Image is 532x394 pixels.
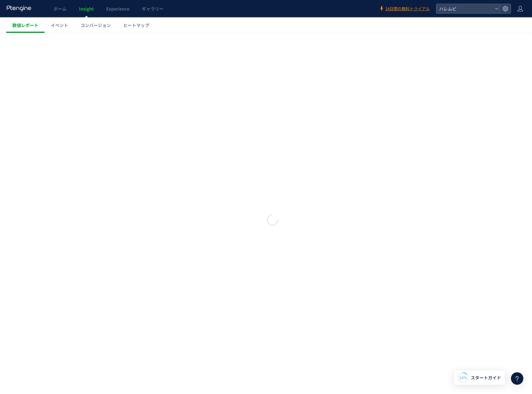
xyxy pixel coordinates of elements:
[385,6,430,12] span: 14日間の無料トライアル
[81,22,111,28] span: コンバージョン
[12,22,38,28] span: 数値レポート
[471,374,501,381] span: スタートガイド
[51,22,68,28] span: イベント
[54,6,67,12] span: ホーム
[123,22,149,28] span: ヒートマップ
[379,6,430,12] a: 14日間の無料トライアル
[79,6,94,12] span: Insight
[437,4,492,13] span: ハレムビ
[459,375,467,380] span: 14%
[142,6,164,12] span: ギャラリー
[106,6,129,12] span: Experience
